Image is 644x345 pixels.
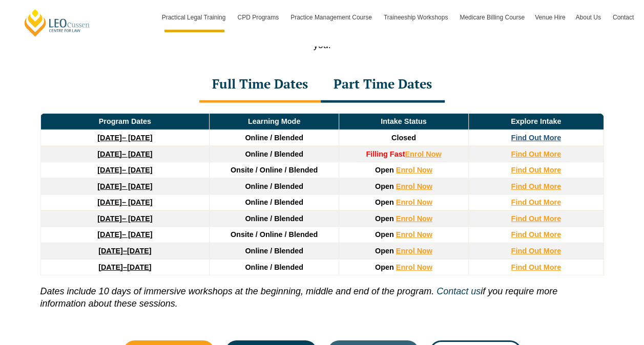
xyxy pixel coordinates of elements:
strong: Filling Fast [366,150,405,158]
strong: [DATE] [97,214,122,223]
a: [DATE]– [DATE] [97,166,152,174]
a: [PERSON_NAME] Centre for Law [23,8,91,37]
span: Closed [391,134,416,142]
a: Contact us [437,286,481,296]
a: Find Out More [511,166,561,174]
td: Program Dates [40,114,210,130]
a: Enrol Now [396,263,432,271]
a: [DATE]–[DATE] [98,247,151,255]
a: Find Out More [511,150,561,158]
a: About Us [570,3,607,32]
td: Explore Intake [468,114,604,130]
strong: [DATE] [97,230,122,239]
span: Onsite / Online / Blended [231,166,318,174]
a: Find Out More [511,134,561,142]
a: Find Out More [511,198,561,206]
span: Open [375,182,394,190]
a: CPD Programs [232,3,285,32]
a: Enrol Now [396,182,432,190]
a: Enrol Now [405,150,441,158]
a: [DATE]–[DATE] [98,263,151,271]
span: Open [375,263,394,271]
span: Open [375,198,394,206]
span: Online / Blended [245,214,303,223]
strong: [DATE] [97,150,122,158]
span: Online / Blended [245,198,303,206]
a: Enrol Now [396,230,432,239]
a: [DATE]– [DATE] [97,134,152,142]
span: Online / Blended [245,150,303,158]
span: Open [375,230,394,239]
strong: [DATE] [97,182,122,190]
a: Find Out More [511,214,561,223]
a: Practical Legal Training [157,3,233,32]
span: Online / Blended [245,134,303,142]
a: [DATE]– [DATE] [97,150,152,158]
td: Learning Mode [210,114,339,130]
span: [DATE] [127,263,152,271]
strong: [DATE] [98,247,123,255]
a: [DATE]– [DATE] [97,230,152,239]
a: Practice Management Course [285,3,379,32]
span: Open [375,214,394,223]
a: Find Out More [511,182,561,190]
a: [DATE]– [DATE] [97,198,152,206]
a: [DATE]– [DATE] [97,214,152,223]
a: Enrol Now [396,198,432,206]
a: Enrol Now [396,247,432,255]
td: Intake Status [339,114,468,130]
a: Find Out More [511,247,561,255]
span: Online / Blended [245,263,303,271]
a: Find Out More [511,230,561,239]
a: Enrol Now [396,166,432,174]
a: Venue Hire [530,3,570,32]
a: Traineeship Workshops [379,3,454,32]
span: Open [375,247,394,255]
span: Online / Blended [245,182,303,190]
span: Open [375,166,394,174]
span: Online / Blended [245,247,303,255]
div: Part Time Dates [321,67,445,103]
p: if you require more information about these sessions. [40,275,604,310]
a: [DATE]– [DATE] [97,182,152,190]
a: Medicare Billing Course [454,3,530,32]
span: Onsite / Online / Blended [231,230,318,239]
a: Enrol Now [396,214,432,223]
a: Find Out More [511,263,561,271]
div: Full Time Dates [199,67,321,103]
i: Dates include 10 days of immersive workshops at the beginning, middle and end of the program. [40,286,434,296]
strong: [DATE] [98,263,123,271]
strong: [DATE] [97,198,122,206]
a: Contact [608,3,639,32]
span: [DATE] [127,247,152,255]
strong: [DATE] [97,166,122,174]
strong: [DATE] [97,134,122,142]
